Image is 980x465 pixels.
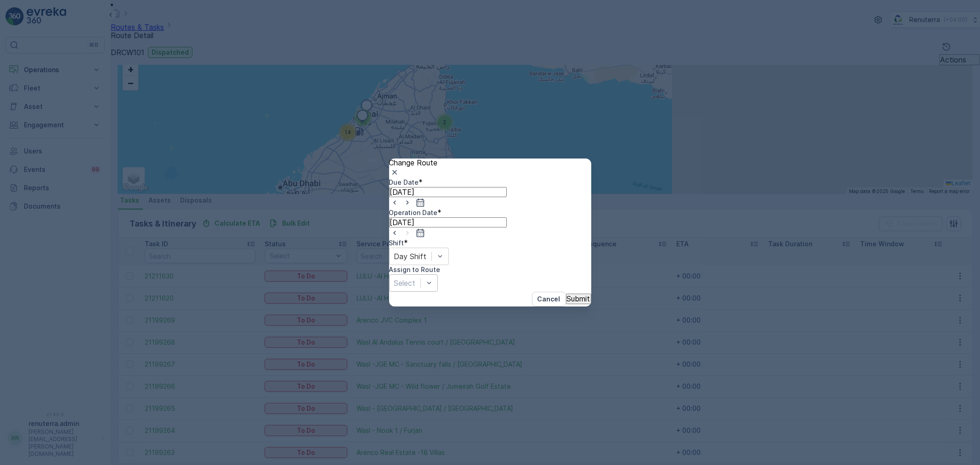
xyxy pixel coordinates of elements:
[394,278,416,289] p: Select
[389,266,441,273] label: Assign to Route
[389,178,419,186] label: Due Date
[389,209,438,216] label: Operation Date
[389,239,404,247] label: Shift
[389,187,507,197] input: dd/mm/yyyy
[538,295,561,304] p: Cancel
[532,292,566,306] button: Cancel
[567,295,590,303] p: Submit
[566,294,591,304] button: Submit
[389,159,591,167] p: Change Route
[389,217,507,227] input: dd/mm/yyyy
